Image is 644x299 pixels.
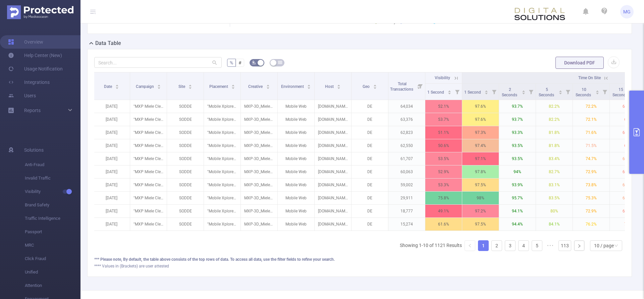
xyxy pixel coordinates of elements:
h2: Data Table [95,39,121,47]
p: 61,707 [388,152,425,165]
i: Filter menu [563,84,573,100]
p: SODDE [167,126,204,139]
i: icon: caret-down [307,86,311,88]
p: 94.1% [499,205,536,217]
i: icon: caret-up [447,89,451,91]
p: "Mobile Xplore" [[PHONE_NUMBER]] [204,139,240,152]
p: SODDE [167,113,204,126]
i: icon: caret-down [231,86,235,88]
p: 98% [462,192,499,204]
p: Mobile Web [278,192,314,204]
span: Placement [209,84,229,89]
div: Sort [115,84,119,88]
p: Mobile Web [278,218,314,231]
div: Sort [447,89,451,93]
p: 93.5% [499,152,536,165]
p: SODDE [167,179,204,191]
p: [DOMAIN_NAME] [315,179,351,191]
li: 5 [532,240,542,251]
span: Invalid Traffic [25,171,80,185]
p: Mobile Web [278,139,314,152]
i: Filter menu [526,84,536,100]
p: 64,034 [388,100,425,113]
p: 94.4% [499,218,536,231]
p: "MXP Miele Cleaning Precision [DATE]-[DATE]" [284045] [130,192,167,204]
div: Sort [157,84,161,88]
p: SODDE [167,152,204,165]
p: "Mobile Xplore" [[PHONE_NUMBER]] [204,192,240,204]
span: Visibility [435,76,450,80]
p: "Mobile Xplore" [[PHONE_NUMBER]] [204,179,240,191]
p: [DOMAIN_NAME] [315,218,351,231]
p: "MXP Miele Cleaning Precision [DATE]-[DATE]" [284045] [130,218,167,231]
span: Click Fraud [25,252,80,265]
p: MXP-3D_Miele_Cleaning_Q2_2025.zip [5459485] [241,192,277,204]
p: SODDE [167,139,204,152]
p: 71.6% [573,126,609,139]
span: ••• [545,240,556,251]
p: [DATE] [93,192,130,204]
p: Mobile Web [278,205,314,217]
p: 75.3% [573,192,609,204]
p: 74.7% [573,152,609,165]
p: SODDE [167,205,204,217]
i: icon: right [577,244,581,248]
span: Visibility [25,185,80,198]
span: Brand Safety [25,198,80,212]
i: icon: caret-up [115,84,119,86]
i: icon: caret-up [522,89,526,91]
p: "MXP Miele Cleaning Precision [DATE]-[DATE]" [284045] [130,179,167,191]
p: 72.2% [573,100,609,113]
p: 52.9% [425,165,462,178]
p: 94% [499,165,536,178]
p: Mobile Web [278,100,314,113]
span: 10 Seconds [576,87,592,97]
span: 1 Second [464,90,482,95]
p: "MXP Miele Cleaning Precision [DATE]-[DATE]" [284045] [130,165,167,178]
p: 97.5% [462,218,499,231]
p: SODDE [167,165,204,178]
span: Anti-Fraud [25,158,80,171]
i: icon: caret-up [266,84,270,86]
i: icon: caret-up [231,84,235,86]
p: 59,002 [388,179,425,191]
p: 83.4% [536,152,573,165]
p: SODDE [167,218,204,231]
p: 73.8% [573,179,609,191]
span: Attention [25,279,80,292]
div: Sort [558,89,562,93]
p: [DATE] [93,113,130,126]
p: "MXP Miele Cleaning Precision [DATE]-[DATE]" [284045] [130,126,167,139]
a: Reports [24,104,41,117]
i: icon: caret-down [189,86,192,88]
p: "MXP Miele Cleaning Precision [DATE]-[DATE]" [284045] [130,113,167,126]
p: [DOMAIN_NAME] [315,192,351,204]
p: [DATE] [93,205,130,217]
span: Host [325,84,335,89]
div: 10 / page [594,241,614,251]
span: Unified [25,265,80,279]
p: 83.1% [536,179,573,191]
i: icon: left [468,244,472,248]
div: Sort [484,89,488,93]
p: 97.3% [462,126,499,139]
a: 4 [519,241,529,251]
li: 3 [505,240,516,251]
p: 71.5% [573,139,609,152]
p: 93.9% [499,179,536,191]
p: DE [352,139,388,152]
p: 97.8% [462,165,499,178]
span: 2 Seconds [502,87,518,97]
a: Overview [8,35,43,49]
li: Next Page [574,240,585,251]
p: "Mobile Xplore" [[PHONE_NUMBER]] [204,165,240,178]
div: Sort [188,84,192,88]
i: Filter menu [416,72,425,100]
i: Filter menu [452,84,462,100]
div: **** Values in (Brackets) are user attested [94,263,625,269]
div: Sort [307,84,311,88]
li: 1 [478,240,489,251]
span: Solutions [24,143,44,157]
p: 83.5% [536,192,573,204]
p: 82.2% [536,113,573,126]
